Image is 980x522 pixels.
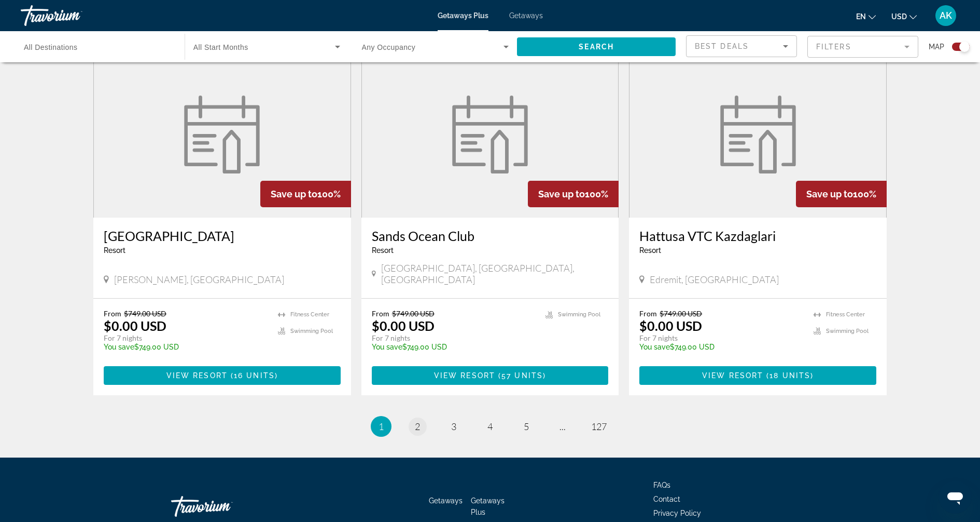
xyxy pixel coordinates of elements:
[124,309,166,318] span: $749.00 USD
[166,371,228,380] span: View Resort
[524,421,529,432] span: 5
[372,228,609,244] a: Sands Ocean Club
[24,43,78,51] span: All Destinations
[392,309,435,318] span: $749.00 USD
[714,96,802,173] img: week.svg
[826,311,865,318] span: Fitness Center
[806,189,853,199] span: Save up to
[826,328,869,334] span: Swimming Pool
[372,343,536,351] p: $749.00 USD
[763,371,814,380] span: ( )
[21,2,124,29] a: Travorium
[856,12,866,21] span: en
[653,481,670,489] a: FAQs
[639,228,876,244] a: Hattusa VTC Kazdaglari
[509,11,543,20] a: Getaways
[538,189,585,199] span: Save up to
[660,309,702,318] span: $749.00 USD
[104,343,134,351] span: You save
[769,371,810,380] span: 18 units
[471,497,505,516] a: Getaways Plus
[501,371,543,380] span: 57 units
[434,371,495,380] span: View Resort
[639,318,702,333] p: $0.00 USD
[495,371,546,380] span: ( )
[271,189,317,199] span: Save up to
[234,371,275,380] span: 16 units
[429,497,463,505] a: Getaways
[653,495,680,503] a: Contact
[650,274,779,285] span: Edremit, [GEOGRAPHIC_DATA]
[260,181,351,207] div: 100%
[558,311,600,318] span: Swimming Pool
[104,333,268,343] p: For 7 nights
[193,43,248,51] span: All Start Months
[290,328,333,334] span: Swimming Pool
[796,181,887,207] div: 100%
[517,37,676,56] button: Search
[446,96,534,173] img: week.svg
[591,421,607,432] span: 127
[639,343,803,351] p: $749.00 USD
[114,274,284,285] span: [PERSON_NAME], [GEOGRAPHIC_DATA]
[104,318,166,333] p: $0.00 USD
[381,262,609,285] span: [GEOGRAPHIC_DATA], [GEOGRAPHIC_DATA], [GEOGRAPHIC_DATA]
[372,343,402,351] span: You save
[487,421,493,432] span: 4
[695,40,788,52] mat-select: Sort by
[438,11,488,20] a: Getaways Plus
[639,366,876,385] button: View Resort(18 units)
[372,309,389,318] span: From
[104,343,268,351] p: $749.00 USD
[372,333,536,343] p: For 7 nights
[362,43,416,51] span: Any Occupancy
[639,343,670,351] span: You save
[702,371,763,380] span: View Resort
[579,43,614,51] span: Search
[653,509,701,517] a: Privacy Policy
[178,96,266,173] img: week.svg
[559,421,566,432] span: ...
[639,309,657,318] span: From
[932,5,959,26] button: User Menu
[940,10,952,21] span: AK
[415,421,420,432] span: 2
[372,318,435,333] p: $0.00 USD
[104,309,121,318] span: From
[104,366,341,385] button: View Resort(16 units)
[451,421,456,432] span: 3
[695,42,749,50] span: Best Deals
[528,181,619,207] div: 100%
[104,228,341,244] a: [GEOGRAPHIC_DATA]
[807,35,918,58] button: Filter
[929,39,944,54] span: Map
[228,371,278,380] span: ( )
[93,416,887,437] nav: Pagination
[856,9,876,24] button: Change language
[372,246,394,255] span: Resort
[290,311,329,318] span: Fitness Center
[891,9,917,24] button: Change currency
[639,333,803,343] p: For 7 nights
[639,246,661,255] span: Resort
[104,246,125,255] span: Resort
[939,480,972,514] iframe: Кнопка запуска окна обмена сообщениями
[379,421,384,432] span: 1
[891,12,907,21] span: USD
[372,366,609,385] button: View Resort(57 units)
[171,491,275,522] a: Travorium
